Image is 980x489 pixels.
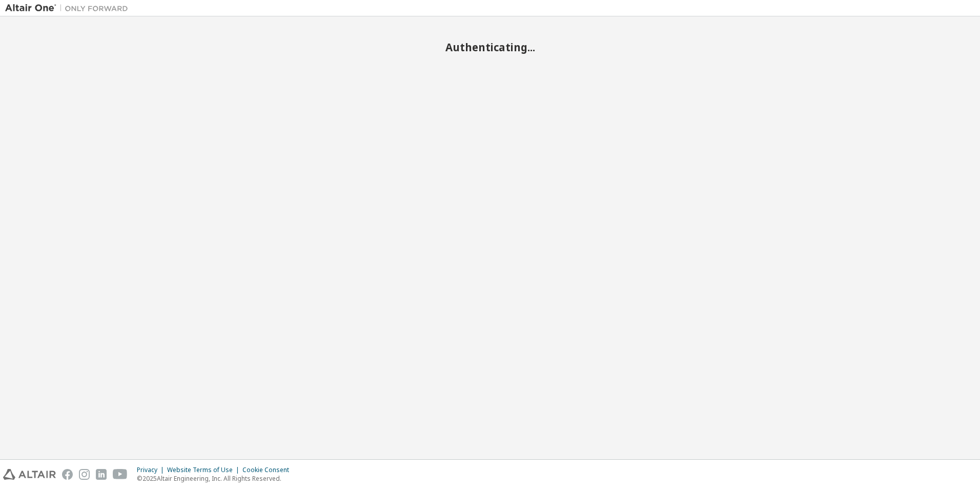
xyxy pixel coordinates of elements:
[79,469,90,480] img: instagram.svg
[62,469,73,480] img: facebook.svg
[137,474,295,483] p: © 2025 Altair Engineering, Inc. All Rights Reserved.
[137,466,167,474] div: Privacy
[242,466,295,474] div: Cookie Consent
[113,469,128,480] img: youtube.svg
[5,3,133,13] img: Altair One
[3,469,56,480] img: altair_logo.svg
[5,40,975,54] h2: Authenticating...
[167,466,242,474] div: Website Terms of Use
[96,469,107,480] img: linkedin.svg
